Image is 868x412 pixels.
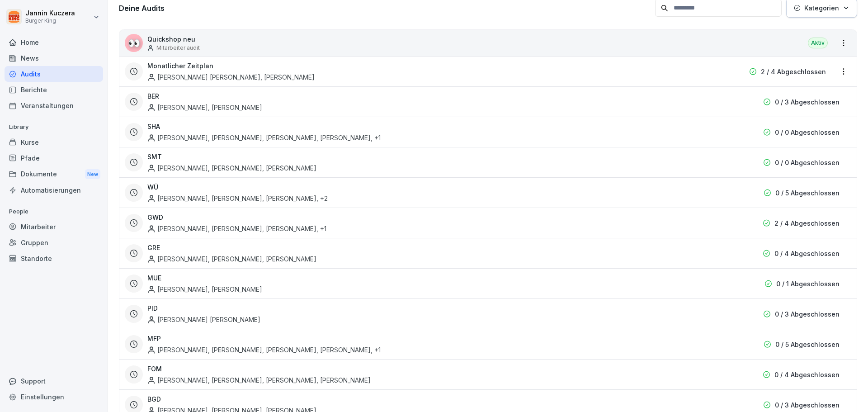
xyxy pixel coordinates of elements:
div: [PERSON_NAME] [PERSON_NAME], [PERSON_NAME] [147,72,315,82]
a: Veranstaltungen [5,98,103,114]
a: Einstellungen [5,389,103,405]
p: 0 / 3 Abgeschlossen [775,309,840,319]
a: Home [5,34,103,50]
p: Burger King [25,18,75,24]
a: DokumenteNew [5,166,103,183]
div: [PERSON_NAME], [PERSON_NAME], [PERSON_NAME], [PERSON_NAME] , +1 [147,133,381,142]
a: Automatisierungen [5,182,103,198]
p: 2 / 4 Abgeschlossen [774,218,840,228]
div: [PERSON_NAME], [PERSON_NAME], [PERSON_NAME] [147,254,316,264]
div: [PERSON_NAME], [PERSON_NAME], [PERSON_NAME] [147,163,316,173]
h3: GWD [147,213,163,222]
div: Support [5,373,103,389]
a: Standorte [5,251,103,266]
p: 0 / 4 Abgeschlossen [774,370,840,379]
p: Quickshop neu [147,34,200,44]
div: New [85,169,100,180]
h3: Monatlicher Zeitplan [147,61,213,71]
div: [PERSON_NAME], [PERSON_NAME], [PERSON_NAME] , +1 [147,224,326,233]
p: 0 / 0 Abgeschlossen [775,128,840,137]
a: Audits [5,66,103,82]
p: 0 / 3 Abgeschlossen [775,97,840,107]
div: [PERSON_NAME], [PERSON_NAME], [PERSON_NAME] , +2 [147,194,328,203]
h3: MUE [147,273,161,283]
a: Berichte [5,82,103,98]
p: 0 / 5 Abgeschlossen [775,188,840,198]
h3: Deine Audits [119,3,651,13]
a: Mitarbeiter [5,219,103,235]
a: Pfade [5,150,103,166]
h3: WÜ [147,182,158,192]
h3: FOM [147,364,162,374]
a: Gruppen [5,235,103,251]
h3: BGD [147,394,161,404]
h3: GRE [147,243,160,252]
h3: PID [147,303,158,313]
p: Mitarbeiter audit [156,44,200,52]
p: 0 / 1 Abgeschlossen [776,279,840,289]
div: [PERSON_NAME] [PERSON_NAME] [147,315,260,324]
p: Jannin Kuczera [25,9,75,17]
h3: SMT [147,152,162,161]
p: 2 / 4 Abgeschlossen [761,67,826,76]
h3: SHA [147,122,160,131]
div: [PERSON_NAME], [PERSON_NAME], [PERSON_NAME], [PERSON_NAME] , +1 [147,345,381,355]
h3: MFP [147,334,161,343]
p: Kategorien [804,3,839,13]
p: 0 / 0 Abgeschlossen [775,158,840,167]
div: Aktiv [808,38,828,48]
div: Dokumente [5,166,103,183]
a: News [5,50,103,66]
p: 0 / 5 Abgeschlossen [775,340,840,349]
div: 👀 [125,34,143,52]
p: People [5,204,103,219]
a: Kurse [5,134,103,150]
p: Library [5,120,103,134]
div: [PERSON_NAME], [PERSON_NAME] [147,103,262,112]
p: 0 / 4 Abgeschlossen [774,249,840,258]
div: [PERSON_NAME], [PERSON_NAME], [PERSON_NAME], [PERSON_NAME] [147,375,371,385]
div: [PERSON_NAME], [PERSON_NAME] [147,284,262,294]
p: 0 / 3 Abgeschlossen [775,400,840,410]
h3: BER [147,91,159,101]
